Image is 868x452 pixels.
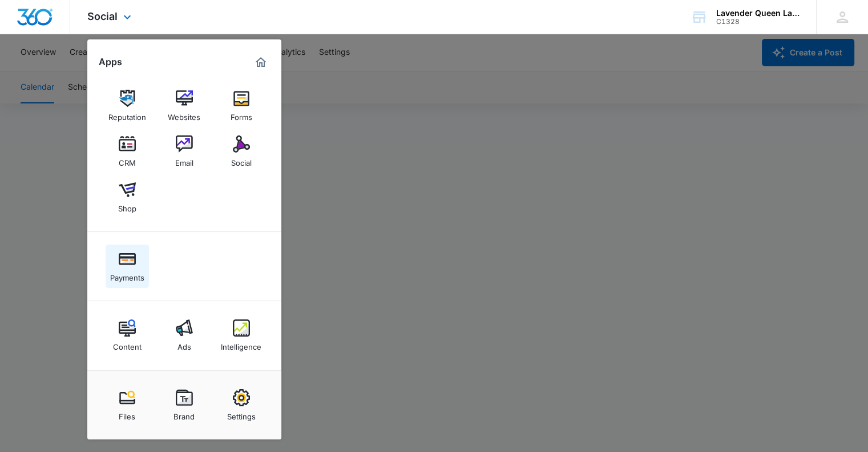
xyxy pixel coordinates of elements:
div: Brand [173,406,195,421]
a: Files [106,383,149,427]
a: Payments [106,245,149,288]
div: CRM [119,153,136,167]
div: Intelligence [221,337,261,351]
div: Files [119,406,135,421]
a: Shop [106,175,149,219]
div: Reputation [108,107,146,122]
a: CRM [106,130,149,173]
a: Social [220,130,263,173]
a: Reputation [106,84,149,127]
a: Marketing 360® Dashboard [252,53,270,71]
div: Shop [118,198,136,213]
a: Ads [163,314,206,357]
a: Email [163,130,206,173]
div: Settings [227,406,256,421]
div: Forms [231,107,252,122]
div: account name [716,9,800,18]
a: Forms [220,84,263,127]
a: Settings [220,383,263,427]
div: account id [716,18,800,26]
div: Email [175,153,193,167]
div: Social [231,153,252,167]
a: Intelligence [220,314,263,357]
a: Brand [163,383,206,427]
span: Social [87,10,118,22]
div: Content [113,337,142,351]
div: Payments [110,267,144,282]
a: Content [106,314,149,357]
h2: Apps [99,57,122,67]
a: Websites [163,84,206,127]
div: Ads [177,337,191,351]
div: Websites [168,107,200,122]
